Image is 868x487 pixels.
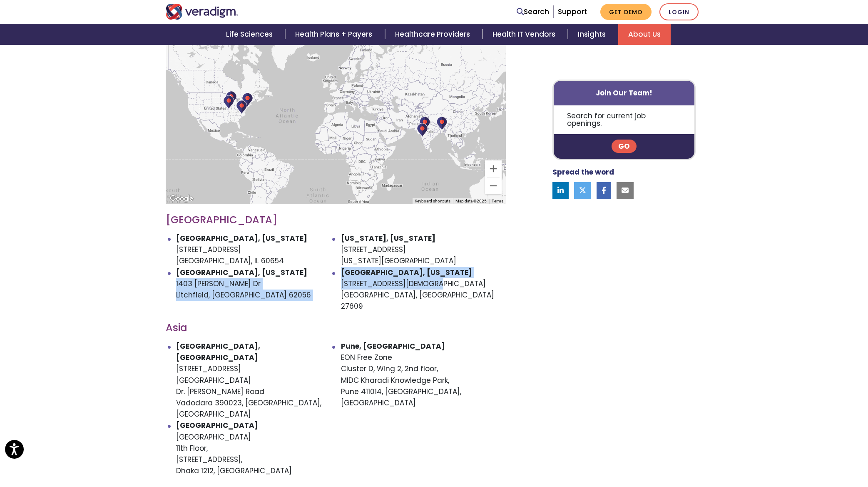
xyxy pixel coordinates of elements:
li: 1403 [PERSON_NAME] Dr Litchfield, [GEOGRAPHIC_DATA] 62056 [176,267,341,312]
a: Healthcare Providers [385,24,482,45]
a: Support [558,7,587,17]
strong: [GEOGRAPHIC_DATA], [US_STATE] [341,267,472,277]
h3: Asia [166,322,506,334]
a: Open this area in Google Maps (opens a new window) [168,193,195,204]
h3: [GEOGRAPHIC_DATA] [166,214,506,226]
a: Get Demo [600,4,652,20]
a: Search [517,6,549,17]
strong: Spread the word [552,167,614,177]
strong: [GEOGRAPHIC_DATA], [US_STATE] [176,267,307,277]
li: [STREET_ADDRESS] [GEOGRAPHIC_DATA] Dr. [PERSON_NAME] Road Vadodara 390023, [GEOGRAPHIC_DATA], [GE... [176,341,341,420]
a: Health IT Vendors [482,24,568,45]
button: Keyboard shortcuts [415,198,450,204]
a: About Us [618,24,671,45]
li: [STREET_ADDRESS][DEMOGRAPHIC_DATA] [GEOGRAPHIC_DATA], [GEOGRAPHIC_DATA] 27609 [341,267,506,312]
strong: Pune, [GEOGRAPHIC_DATA] [341,341,445,351]
img: Veradigm logo [166,4,239,20]
p: Search for current job openings. [554,105,695,134]
a: Health Plans + Payers [285,24,385,45]
a: Login [659,3,699,20]
img: Google [168,193,195,204]
a: Insights [568,24,618,45]
li: [STREET_ADDRESS] [GEOGRAPHIC_DATA], IL 60654 [176,233,341,267]
strong: [US_STATE], [US_STATE] [341,233,435,243]
li: [GEOGRAPHIC_DATA] 11th Floor, [STREET_ADDRESS], Dhaka 1212, [GEOGRAPHIC_DATA] [176,420,341,477]
button: Zoom in [485,160,502,177]
strong: [GEOGRAPHIC_DATA], [GEOGRAPHIC_DATA] [176,341,260,362]
button: Zoom out [485,177,502,194]
a: Go [612,140,637,153]
strong: [GEOGRAPHIC_DATA] [176,420,258,430]
strong: [GEOGRAPHIC_DATA], [US_STATE] [176,233,307,243]
li: [STREET_ADDRESS] [US_STATE][GEOGRAPHIC_DATA] [341,233,506,267]
a: Life Sciences [216,24,285,45]
span: Map data ©2025 [455,199,487,203]
li: EON Free Zone Cluster D, Wing 2, 2nd floor, MIDC Kharadi Knowledge Park, Pune 411014, [GEOGRAPHIC... [341,341,506,420]
strong: Join Our Team! [596,88,652,98]
a: Terms (opens in new tab) [492,199,503,203]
